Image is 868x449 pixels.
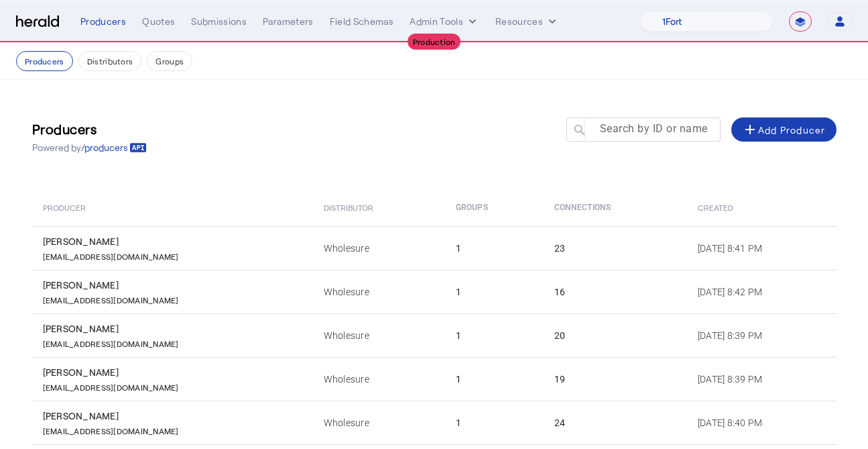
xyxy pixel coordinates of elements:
td: Wholesure [313,226,445,270]
div: [PERSON_NAME] [43,366,308,379]
td: 1 [445,401,544,444]
p: [EMAIL_ADDRESS][DOMAIN_NAME] [43,379,179,393]
td: Wholesure [313,270,445,313]
div: Quotes [142,15,175,28]
td: [DATE] 8:40 PM [687,401,836,444]
div: 19 [554,372,682,386]
td: 1 [445,226,544,270]
p: [EMAIL_ADDRESS][DOMAIN_NAME] [43,423,179,436]
mat-icon: search [566,123,589,140]
td: 1 [445,313,544,357]
div: Production [408,34,461,50]
a: /producers [81,141,147,154]
div: 16 [554,285,682,299]
div: Field Schemas [330,15,394,28]
th: Distributor [313,189,445,226]
button: internal dropdown menu [410,15,479,28]
th: Connections [544,189,687,226]
button: Add Producer [731,117,836,142]
div: 23 [554,242,682,255]
td: 1 [445,357,544,401]
mat-icon: add [742,121,758,138]
p: [EMAIL_ADDRESS][DOMAIN_NAME] [43,336,179,349]
button: Resources dropdown menu [495,15,559,28]
div: Add Producer [742,121,826,138]
td: [DATE] 8:39 PM [687,357,836,401]
td: Wholesure [313,313,445,357]
img: Herald Logo [16,15,59,28]
div: Producers [80,15,126,28]
p: Powered by [32,141,147,154]
td: Wholesure [313,357,445,401]
div: [PERSON_NAME] [43,235,308,248]
h3: Producers [32,119,147,138]
th: Created [687,189,836,226]
div: 24 [554,416,682,430]
td: 1 [445,270,544,313]
button: Producers [16,51,73,71]
button: Distributors [78,51,142,71]
button: Groups [147,51,192,71]
div: Submissions [191,15,247,28]
p: [EMAIL_ADDRESS][DOMAIN_NAME] [43,292,179,305]
p: [EMAIL_ADDRESS][DOMAIN_NAME] [43,248,179,262]
div: [PERSON_NAME] [43,279,308,292]
th: Producer [32,189,313,226]
th: Groups [445,189,544,226]
td: [DATE] 8:41 PM [687,226,836,270]
div: [PERSON_NAME] [43,409,308,423]
div: 20 [554,329,682,342]
div: [PERSON_NAME] [43,322,308,336]
mat-label: Search by ID or name [600,122,708,135]
td: [DATE] 8:39 PM [687,313,836,357]
td: [DATE] 8:42 PM [687,270,836,313]
div: Parameters [263,15,314,28]
td: Wholesure [313,401,445,444]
